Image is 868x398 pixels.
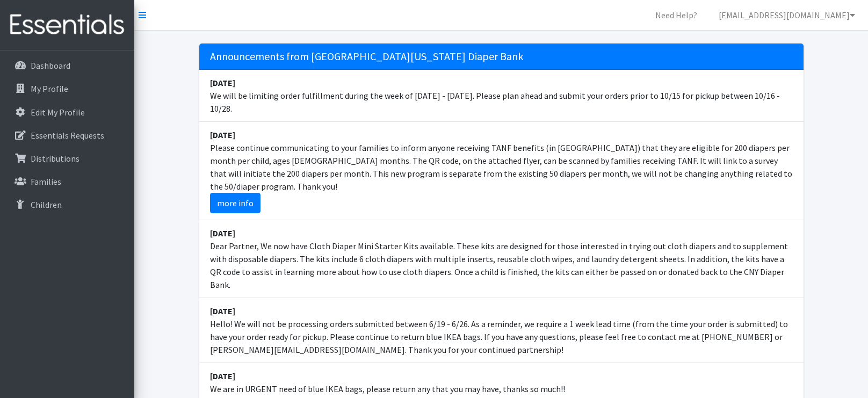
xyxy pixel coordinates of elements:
a: Need Help? [647,4,706,26]
a: Essentials Requests [4,125,130,146]
p: Distributions [31,153,79,164]
li: We will be limiting order fulfillment during the week of [DATE] - [DATE]. Please plan ahead and s... [199,70,804,122]
a: My Profile [4,78,130,99]
p: Dashboard [31,60,70,71]
li: Dear Partner, We now have Cloth Diaper Mini Starter Kits available. These kits are designed for t... [199,220,804,298]
strong: [DATE] [210,228,235,238]
li: Hello! We will not be processing orders submitted between 6/19 - 6/26. As a reminder, we require ... [199,298,804,363]
strong: [DATE] [210,77,235,88]
a: Families [4,171,130,192]
strong: [DATE] [210,129,235,140]
a: more info [210,193,261,213]
p: Edit My Profile [31,107,85,118]
h5: Announcements from [GEOGRAPHIC_DATA][US_STATE] Diaper Bank [199,44,804,70]
a: [EMAIL_ADDRESS][DOMAIN_NAME] [710,4,864,26]
p: Essentials Requests [31,130,104,141]
a: Dashboard [4,55,130,76]
li: Please continue communicating to your families to inform anyone receiving TANF benefits (in [GEOG... [199,122,804,220]
p: Families [31,176,61,187]
img: HumanEssentials [4,7,130,43]
strong: [DATE] [210,371,235,381]
p: My Profile [31,83,68,94]
p: Children [31,199,62,210]
a: Edit My Profile [4,102,130,123]
a: Distributions [4,148,130,169]
a: Children [4,194,130,215]
strong: [DATE] [210,306,235,316]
